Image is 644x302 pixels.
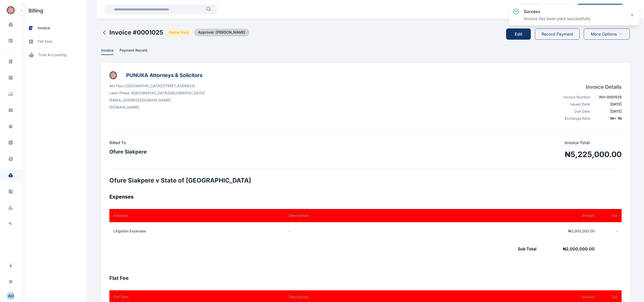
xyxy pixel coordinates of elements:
div: [DATE] [594,109,622,114]
h3: Flat Fee [109,274,622,282]
h4: Invoice Details [558,83,622,90]
a: trust accounting [21,48,86,62]
th: Amount [434,209,599,222]
button: AO [7,292,15,300]
img: businessLogo [109,71,117,79]
span: Approver : [PERSON_NAME] [194,29,249,36]
span: invoice [38,25,50,31]
h3: success [524,8,591,14]
th: Tax [599,209,622,222]
a: Edit [506,24,535,44]
button: Edit [506,28,531,40]
td: ₦2,000,000.00 [434,222,599,240]
h3: PUNUKA Attorneys & Solicitors [126,71,202,79]
p: [EMAIL_ADDRESS][DOMAIN_NAME] [109,98,205,103]
a: invoice [21,21,86,35]
p: Invoice Total [565,140,622,146]
span: trust accounting [38,52,67,58]
button: Record Payment [535,28,580,40]
div: A O [7,293,15,299]
td: - [283,222,434,240]
td: - [599,222,622,240]
h1: ₦5,225,000.00 [565,150,622,159]
td: ₦ 2,000,000.00 [109,240,599,258]
span: Invoice [101,48,113,53]
h4: Billed To [109,140,147,146]
a: Record Payment [535,24,580,44]
div: Issued Date: [558,102,591,107]
a: flat fees [21,35,86,48]
h3: Expenses [109,193,622,201]
div: [DATE] [594,102,622,107]
div: Invoice Number: [558,95,591,100]
p: [DOMAIN_NAME] [109,105,205,110]
td: Litigation Expenses [109,222,283,240]
th: Description [283,209,434,222]
span: Partial Paid [166,29,192,36]
h2: Ofure Siakpere v State of [GEOGRAPHIC_DATA] [109,176,622,185]
span: flat fees [38,39,52,44]
p: Invoice has been paid successfully. [524,16,591,22]
p: Lekki Phase 1 [GEOGRAPHIC_DATA] [GEOGRAPHIC_DATA] [109,90,205,96]
th: Expense [109,209,283,222]
span: More Options [591,31,617,37]
span: Sub Total [518,246,536,251]
div: INV-0001025 [594,95,622,100]
h3: Ofure Siakpere [109,148,147,156]
span: Payment Record [120,48,147,53]
button: AO [3,292,18,300]
div: Exchange Rate: [558,116,591,121]
p: 4th Floor [GEOGRAPHIC_DATA][STREET_ADDRESS] [109,83,205,88]
h2: Invoice # 0001025 [109,28,163,37]
div: Due Date: [558,109,591,114]
div: 1 ₦ = 1 ₦ [594,116,622,121]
